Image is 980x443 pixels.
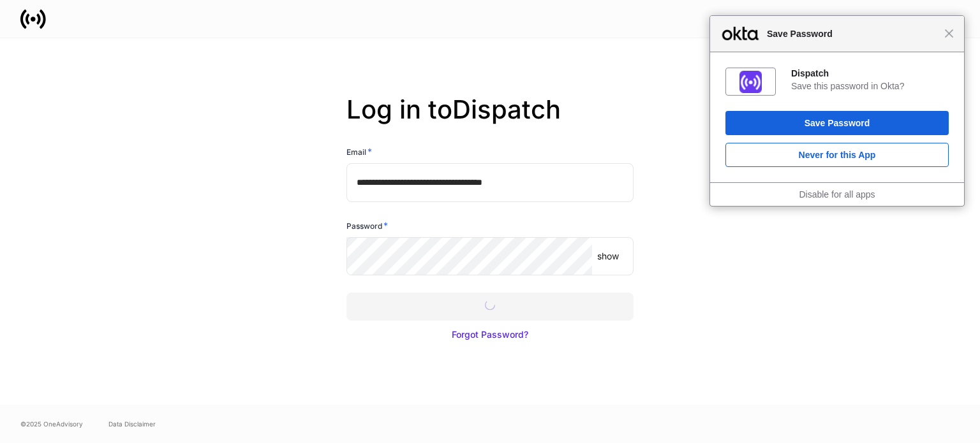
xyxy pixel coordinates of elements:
span: Save Password [761,26,944,41]
span: Close [944,29,954,38]
img: IoaI0QAAAAZJREFUAwDpn500DgGa8wAAAABJRU5ErkJggg== [739,71,762,93]
button: Never for this App [725,143,949,167]
div: Save this password in Okta? [791,80,949,92]
div: Dispatch [791,68,949,79]
button: Save Password [725,111,949,135]
a: Disable for all apps [799,189,875,200]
